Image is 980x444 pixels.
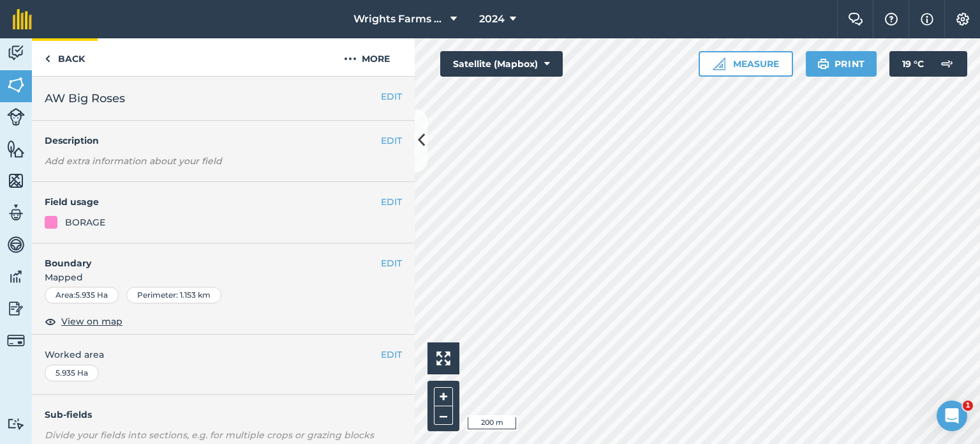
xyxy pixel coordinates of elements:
[434,387,453,406] button: +
[61,314,122,328] span: View on map
[713,57,725,70] img: Ruler icon
[32,38,98,76] a: Back
[434,406,453,425] button: –
[902,51,924,77] span: 19 ° C
[7,203,25,222] img: svg+xml;base64,PD94bWwgdmVyc2lvbj0iMS4wIiBlbmNvZGluZz0idXRmLTgiPz4KPCEtLSBHZW5lcmF0b3I6IEFkb2JlIE...
[884,13,899,26] img: A question mark icon
[7,75,25,95] img: svg+xml;base64,PHN2ZyB4bWxucz0iaHR0cDovL3d3dy53My5vcmcvMjAwMC9zdmciIHdpZHRoPSI1NiIgaGVpZ2h0PSI2MC...
[45,287,119,303] div: Area : 5.935 Ha
[45,195,381,209] h4: Field usage
[45,314,122,329] button: View on map
[848,13,863,26] img: Two speech bubbles overlapping with the left bubble in the forefront
[381,348,402,362] button: EDIT
[353,11,445,27] span: Wrights Farms Contracting
[7,267,25,286] img: svg+xml;base64,PD94bWwgdmVyc2lvbj0iMS4wIiBlbmNvZGluZz0idXRmLTgiPz4KPCEtLSBHZW5lcmF0b3I6IEFkb2JlIE...
[479,11,505,27] span: 2024
[440,51,563,77] button: Satellite (Mapbox)
[45,89,125,107] span: AW Big Roses
[45,314,56,329] img: svg+xml;base64,PHN2ZyB4bWxucz0iaHR0cDovL3d3dy53My5vcmcvMjAwMC9zdmciIHdpZHRoPSIxOCIgaGVpZ2h0PSIyNC...
[7,139,25,158] img: svg+xml;base64,PHN2ZyB4bWxucz0iaHR0cDovL3d3dy53My5vcmcvMjAwMC9zdmciIHdpZHRoPSI1NiIgaGVpZ2h0PSI2MC...
[45,155,222,167] em: Add extra information about your field
[955,13,970,26] img: A cog icon
[921,11,933,27] img: svg+xml;base64,PHN2ZyB4bWxucz0iaHR0cDovL3d3dy53My5vcmcvMjAwMC9zdmciIHdpZHRoPSIxNyIgaGVpZ2h0PSIxNy...
[7,235,25,254] img: svg+xml;base64,PD94bWwgdmVyc2lvbj0iMS4wIiBlbmNvZGluZz0idXRmLTgiPz4KPCEtLSBHZW5lcmF0b3I6IEFkb2JlIE...
[817,56,829,72] img: svg+xml;base64,PHN2ZyB4bWxucz0iaHR0cDovL3d3dy53My5vcmcvMjAwMC9zdmciIHdpZHRoPSIxOSIgaGVpZ2h0PSIyNC...
[381,256,402,270] button: EDIT
[7,43,25,63] img: svg+xml;base64,PD94bWwgdmVyc2lvbj0iMS4wIiBlbmNvZGluZz0idXRmLTgiPz4KPCEtLSBHZW5lcmF0b3I6IEFkb2JlIE...
[65,215,105,229] div: BORAGE
[934,51,960,77] img: svg+xml;base64,PD94bWwgdmVyc2lvbj0iMS4wIiBlbmNvZGluZz0idXRmLTgiPz4KPCEtLSBHZW5lcmF0b3I6IEFkb2JlIE...
[32,243,381,270] h4: Boundary
[889,51,967,77] button: 19 °C
[319,38,415,76] button: More
[45,429,374,441] em: Divide your fields into sections, e.g. for multiple crops or grazing blocks
[7,418,25,430] img: svg+xml;base64,PD94bWwgdmVyc2lvbj0iMS4wIiBlbmNvZGluZz0idXRmLTgiPz4KPCEtLSBHZW5lcmF0b3I6IEFkb2JlIE...
[45,51,50,66] img: svg+xml;base64,PHN2ZyB4bWxucz0iaHR0cDovL3d3dy53My5vcmcvMjAwMC9zdmciIHdpZHRoPSI5IiBoZWlnaHQ9IjI0Ii...
[126,287,221,303] div: Perimeter : 1.153 km
[32,270,415,284] span: Mapped
[45,365,99,381] div: 5.935 Ha
[32,408,415,422] h4: Sub-fields
[381,134,402,148] button: EDIT
[963,401,973,411] span: 1
[7,108,25,126] img: svg+xml;base64,PD94bWwgdmVyc2lvbj0iMS4wIiBlbmNvZGluZz0idXRmLTgiPz4KPCEtLSBHZW5lcmF0b3I6IEFkb2JlIE...
[381,89,402,103] button: EDIT
[7,171,25,190] img: svg+xml;base64,PHN2ZyB4bWxucz0iaHR0cDovL3d3dy53My5vcmcvMjAwMC9zdmciIHdpZHRoPSI1NiIgaGVpZ2h0PSI2MC...
[381,195,402,209] button: EDIT
[45,348,402,362] span: Worked area
[436,351,450,365] img: Four arrows, one pointing top left, one top right, one bottom right and the last bottom left
[699,51,793,77] button: Measure
[7,299,25,318] img: svg+xml;base64,PD94bWwgdmVyc2lvbj0iMS4wIiBlbmNvZGluZz0idXRmLTgiPz4KPCEtLSBHZW5lcmF0b3I6IEFkb2JlIE...
[45,134,402,148] h4: Description
[7,332,25,349] img: svg+xml;base64,PD94bWwgdmVyc2lvbj0iMS4wIiBlbmNvZGluZz0idXRmLTgiPz4KPCEtLSBHZW5lcmF0b3I6IEFkb2JlIE...
[13,9,32,29] img: fieldmargin Logo
[937,401,967,431] iframe: Intercom live chat
[806,51,877,77] button: Print
[344,51,357,66] img: svg+xml;base64,PHN2ZyB4bWxucz0iaHR0cDovL3d3dy53My5vcmcvMjAwMC9zdmciIHdpZHRoPSIyMCIgaGVpZ2h0PSIyNC...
